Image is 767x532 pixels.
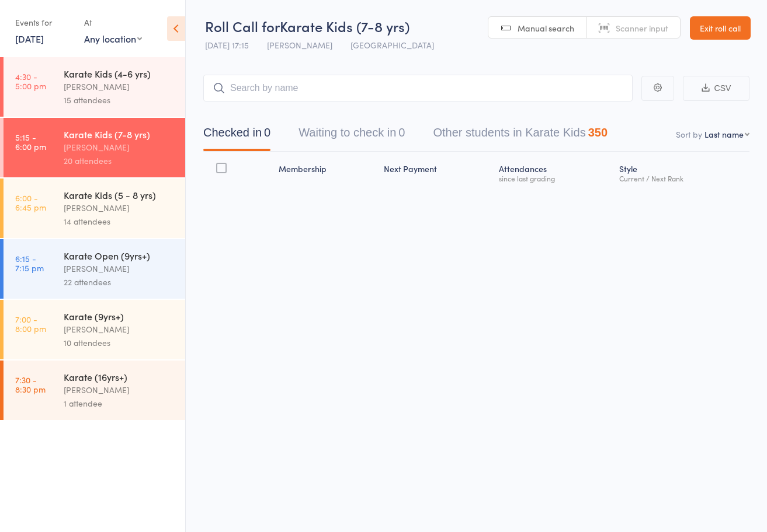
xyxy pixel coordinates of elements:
button: Other students in Karate Kids350 [433,120,608,151]
div: 22 attendees [64,275,175,289]
div: [PERSON_NAME] [64,201,175,215]
div: 0 [398,126,405,139]
div: 15 attendees [64,93,175,107]
a: 6:15 -7:15 pmKarate Open (9yrs+)[PERSON_NAME]22 attendees [4,239,185,299]
div: 0 [264,126,270,139]
div: Karate Kids (5 - 8 yrs) [64,188,175,201]
a: [DATE] [15,32,44,45]
span: Scanner input [616,22,668,34]
div: Atten­dances [494,157,615,188]
div: [PERSON_NAME] [64,141,175,154]
time: 6:15 - 7:15 pm [15,254,44,272]
time: 5:15 - 6:00 pm [15,132,46,151]
div: Events for [15,13,72,32]
time: 6:00 - 6:45 pm [15,193,46,212]
div: since last grading [499,174,610,182]
div: Karate Kids (4-6 yrs) [64,67,175,80]
div: Membership [274,157,379,188]
a: 4:30 -5:00 pmKarate Kids (4-6 yrs)[PERSON_NAME]15 attendees [4,57,185,117]
div: 14 attendees [64,215,175,228]
button: CSV [683,76,749,101]
div: Karate (16yrs+) [64,370,175,383]
div: [PERSON_NAME] [64,323,175,336]
span: [GEOGRAPHIC_DATA] [350,39,434,51]
div: Current / Next Rank [619,174,745,182]
span: Karate Kids (7-8 yrs) [280,16,409,36]
span: [PERSON_NAME] [267,39,332,51]
span: Manual search [518,22,574,34]
div: At [84,13,142,32]
a: Exit roll call [690,16,751,40]
div: 20 attendees [64,154,175,167]
div: 1 attendee [64,397,175,410]
div: 10 attendees [64,336,175,349]
div: [PERSON_NAME] [64,80,175,93]
a: 7:00 -8:00 pmKarate (9yrs+)[PERSON_NAME]10 attendees [4,300,185,359]
div: [PERSON_NAME] [64,383,175,397]
div: Style [615,157,749,188]
time: 7:00 - 8:00 pm [15,314,46,333]
div: Karate Open (9yrs+) [64,249,175,262]
button: Checked in0 [203,120,270,151]
div: 350 [588,126,608,139]
div: [PERSON_NAME] [64,262,175,275]
div: Karate Kids (7-8 yrs) [64,128,175,141]
div: Any location [84,32,142,45]
span: Roll Call for [205,16,280,36]
a: 7:30 -8:30 pmKarate (16yrs+)[PERSON_NAME]1 attendee [4,360,185,420]
time: 4:30 - 5:00 pm [15,72,46,90]
div: Last name [704,128,744,140]
a: 5:15 -6:00 pmKarate Kids (7-8 yrs)[PERSON_NAME]20 attendees [4,118,185,177]
div: Next Payment [379,157,494,188]
time: 7:30 - 8:30 pm [15,375,46,394]
a: 6:00 -6:45 pmKarate Kids (5 - 8 yrs)[PERSON_NAME]14 attendees [4,178,185,238]
span: [DATE] 17:15 [205,39,249,51]
button: Waiting to check in0 [299,120,405,151]
label: Sort by [676,128,702,140]
input: Search by name [203,75,633,101]
div: Karate (9yrs+) [64,310,175,323]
